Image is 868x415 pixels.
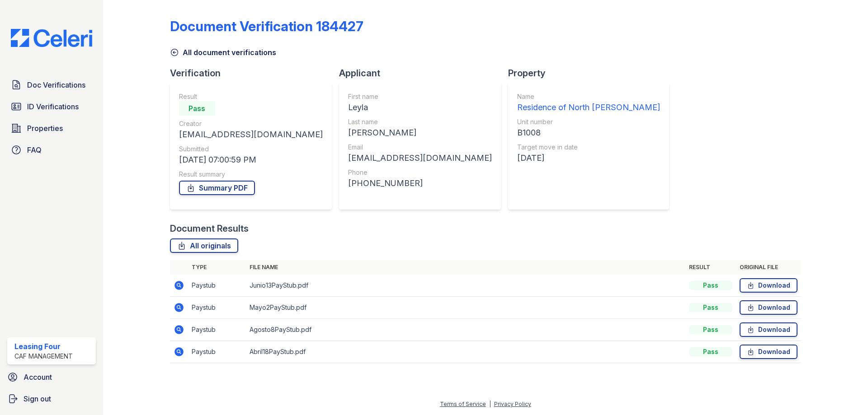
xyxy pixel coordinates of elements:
span: Sign out [24,393,51,404]
div: | [489,401,491,407]
td: Paystub [188,297,246,319]
a: Properties [7,119,96,137]
a: Download [740,322,797,337]
a: Account [4,368,99,386]
a: All originals [170,238,238,253]
div: Leyla [348,101,492,114]
div: Document Results [170,222,249,235]
div: [PERSON_NAME] [348,126,492,139]
div: CAF Management [14,352,73,361]
td: Paystub [188,319,246,341]
div: Name [517,92,660,101]
div: Last name [348,117,492,126]
div: Leasing Four [14,341,73,352]
div: Email [348,143,492,152]
span: FAQ [27,145,42,155]
div: Property [508,67,676,79]
div: Pass [179,101,215,116]
th: Type [188,260,246,275]
img: CE_Logo_Blue-a8612792a0a2168367f1c8372b55b34899dd931a85d93a1a3d3e32e68fde9ad4.png [4,29,99,47]
a: Download [740,278,797,293]
a: Download [740,345,797,359]
span: Doc Verifications [27,79,85,90]
div: Phone [348,168,492,177]
div: B1008 [517,126,660,139]
div: [DATE] 07:00:59 PM [179,154,323,166]
td: Paystub [188,275,246,297]
th: Result [685,260,736,275]
div: Pass [689,281,732,290]
div: Result [179,92,323,101]
td: Agosto8PayStub.pdf [246,319,685,341]
a: Doc Verifications [7,76,96,94]
div: Creator [179,119,323,128]
td: Mayo2PayStub.pdf [246,297,685,319]
div: Pass [689,347,732,356]
span: Account [24,372,52,382]
div: First name [348,92,492,101]
td: Junio13PayStub.pdf [246,275,685,297]
a: Name Residence of North [PERSON_NAME] [517,92,660,114]
div: [EMAIL_ADDRESS][DOMAIN_NAME] [179,128,323,141]
td: Abril18PayStub.pdf [246,341,685,363]
a: All document verifications [170,47,276,58]
div: Unit number [517,117,660,126]
a: Download [740,300,797,315]
span: ID Verifications [27,101,79,112]
a: ID Verifications [7,98,96,116]
th: Original file [736,260,801,275]
div: Submitted [179,145,323,154]
div: Document Verification 184427 [170,18,363,34]
a: FAQ [7,141,96,159]
span: Properties [27,123,63,134]
div: Target move in date [517,143,660,152]
div: Result summary [179,170,323,179]
div: Applicant [339,67,508,79]
a: Privacy Policy [494,401,531,407]
a: Sign out [4,390,99,408]
div: [DATE] [517,152,660,164]
div: [EMAIL_ADDRESS][DOMAIN_NAME] [348,152,492,164]
div: Residence of North [PERSON_NAME] [517,101,660,114]
a: Terms of Service [440,401,486,407]
th: File name [246,260,685,275]
a: Summary PDF [179,181,255,195]
div: Verification [170,67,339,79]
td: Paystub [188,341,246,363]
div: Pass [689,303,732,312]
div: [PHONE_NUMBER] [348,177,492,190]
div: Pass [689,325,732,334]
